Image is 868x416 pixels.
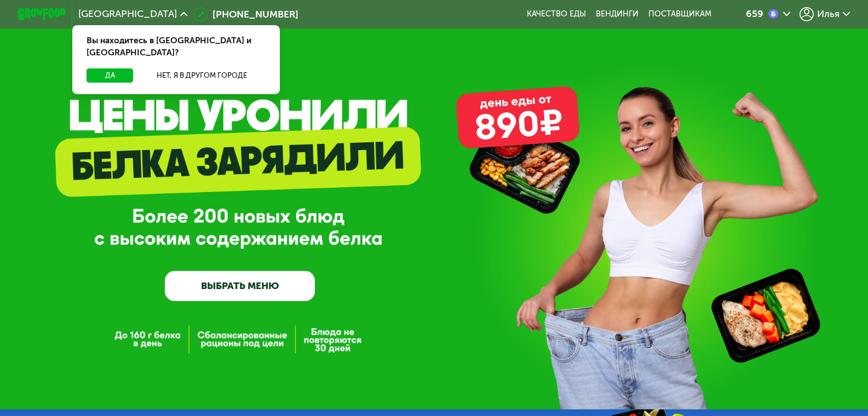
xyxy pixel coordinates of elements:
[817,9,840,19] span: Илья
[138,68,265,83] button: Нет, я в другом городе
[72,25,280,68] div: Вы находитесь в [GEOGRAPHIC_DATA] и [GEOGRAPHIC_DATA]?
[193,7,298,21] a: [PHONE_NUMBER]
[87,68,133,83] button: Да
[596,9,639,19] a: Вендинги
[78,9,177,19] span: [GEOGRAPHIC_DATA]
[527,9,586,19] a: Качество еды
[648,9,711,19] div: поставщикам
[746,9,763,19] div: 659
[165,271,315,301] a: ВЫБРАТЬ МЕНЮ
